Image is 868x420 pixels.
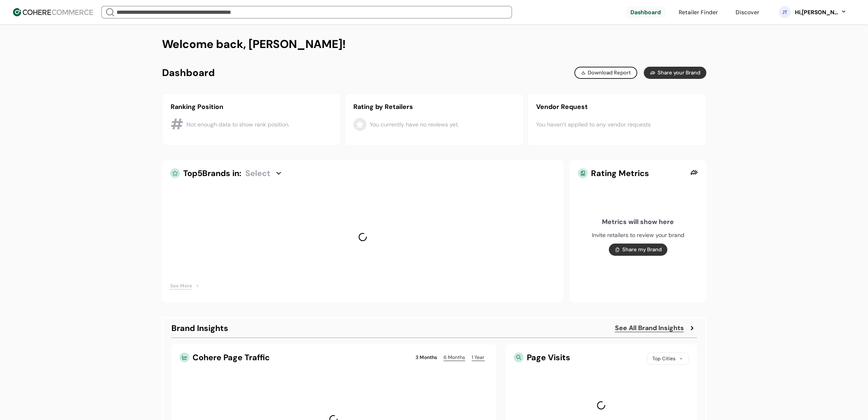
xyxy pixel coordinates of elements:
[609,244,667,256] button: Share my Brand
[183,168,241,178] span: Top 5 Brands in:
[578,168,687,178] div: Rating Metrics
[592,231,684,239] div: Invite retailers to review your brand
[794,8,847,17] button: Hi,[PERSON_NAME]
[615,323,684,333] a: See All Brand Insights
[536,102,698,112] div: Vendor Request
[171,102,332,112] div: Ranking Position
[412,353,440,362] a: 3 Months
[171,322,228,334] div: Brand Insights
[602,217,674,227] div: Metrics will show here
[370,120,459,129] div: You currently have no reviews yet.
[162,67,215,79] h2: Dashboard
[527,353,640,365] div: Page Visits
[574,67,638,79] button: Download Report
[162,37,706,52] h1: Welcome back, [PERSON_NAME]!
[186,120,290,129] div: Not enough data to show rank position.
[245,168,271,178] span: Select
[440,353,468,362] a: 6 Months
[468,353,488,362] a: 1 Year
[647,353,689,365] div: Top Cities
[536,112,698,137] div: You haven’t applied to any vendor requests
[794,8,839,17] div: Hi, [PERSON_NAME]
[644,67,706,79] button: Share your Brand
[13,8,93,16] img: Cohere Logo
[353,102,515,112] div: Rating by Retailers
[180,353,409,362] div: Cohere Page Traffic
[171,113,183,135] div: #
